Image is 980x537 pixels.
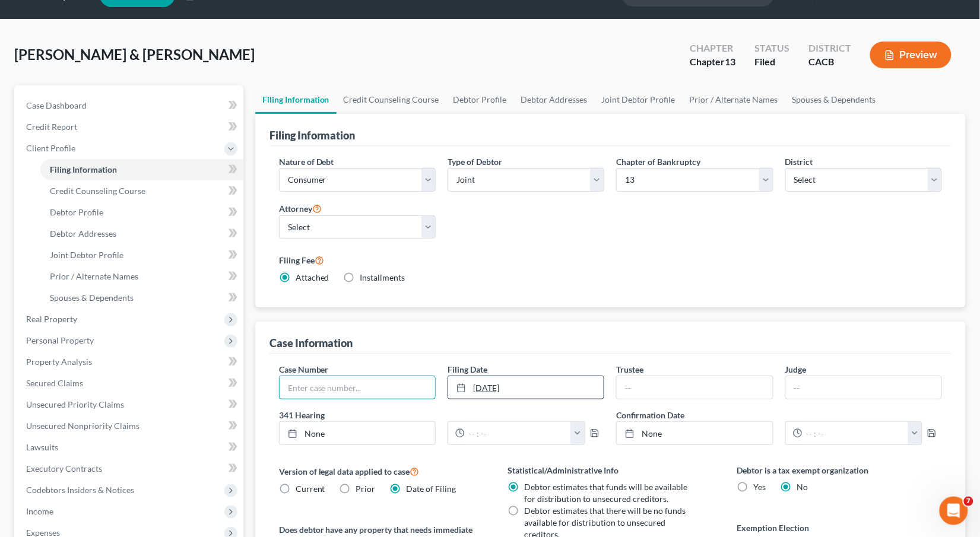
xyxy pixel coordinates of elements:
[465,422,571,444] input: -- : --
[50,207,103,217] span: Debtor Profile
[17,437,243,458] a: Lawsuits
[26,357,92,367] span: Property Analysis
[754,55,789,69] div: Filed
[690,42,735,55] div: Chapter
[803,422,909,444] input: -- : --
[595,85,683,114] a: Joint Debtor Profile
[360,272,405,282] span: Installments
[808,55,851,69] div: CACB
[964,497,973,506] span: 7
[448,363,487,376] label: Filing Date
[940,497,968,525] iframe: Intercom live chat
[448,376,604,399] a: [DATE]
[690,55,735,69] div: Chapter
[280,376,435,399] input: Enter case number...
[50,164,117,174] span: Filing Information
[279,363,329,376] label: Case Number
[269,128,356,142] div: Filing Information
[508,464,713,476] label: Statistical/Administrative Info
[683,85,785,114] a: Prior / Alternate Names
[280,422,435,444] a: None
[26,421,139,431] span: Unsecured Nonpriority Claims
[808,42,851,55] div: District
[26,399,124,409] span: Unsecured Priority Claims
[279,155,334,168] label: Nature of Debt
[870,42,952,68] button: Preview
[26,506,53,516] span: Income
[17,116,243,138] a: Credit Report
[337,85,446,114] a: Credit Counseling Course
[737,464,942,476] label: Debtor is a tax exempt organization
[785,363,807,376] label: Judge
[40,223,243,244] a: Debtor Addresses
[17,415,243,437] a: Unsecured Nonpriority Claims
[616,155,700,168] label: Chapter of Bankruptcy
[296,272,329,282] span: Attached
[40,244,243,266] a: Joint Debtor Profile
[40,180,243,202] a: Credit Counseling Course
[617,422,772,444] a: None
[279,201,322,215] label: Attorney
[279,464,484,478] label: Version of legal data applied to case
[17,373,243,394] a: Secured Claims
[14,46,255,63] span: [PERSON_NAME] & [PERSON_NAME]
[525,482,688,504] span: Debtor estimates that funds will be available for distribution to unsecured creditors.
[26,100,87,110] span: Case Dashboard
[26,335,94,345] span: Personal Property
[50,228,116,239] span: Debtor Addresses
[40,202,243,223] a: Debtor Profile
[17,394,243,415] a: Unsecured Priority Claims
[50,271,138,281] span: Prior / Alternate Names
[255,85,337,114] a: Filing Information
[753,482,766,492] span: Yes
[26,463,102,474] span: Executory Contracts
[446,85,514,114] a: Debtor Profile
[407,484,456,494] span: Date of Filing
[356,484,376,494] span: Prior
[26,378,83,388] span: Secured Claims
[797,482,808,492] span: No
[754,42,789,55] div: Status
[50,293,134,303] span: Spouses & Dependents
[26,442,58,452] span: Lawsuits
[269,336,353,350] div: Case Information
[26,314,77,324] span: Real Property
[50,186,145,196] span: Credit Counseling Course
[273,409,611,421] label: 341 Hearing
[725,56,735,67] span: 13
[26,122,77,132] span: Credit Report
[785,155,813,168] label: District
[17,95,243,116] a: Case Dashboard
[737,522,942,534] label: Exemption Election
[785,85,883,114] a: Spouses & Dependents
[610,409,948,421] label: Confirmation Date
[616,363,643,376] label: Trustee
[514,85,595,114] a: Debtor Addresses
[786,376,941,399] input: --
[40,266,243,287] a: Prior / Alternate Names
[17,351,243,373] a: Property Analysis
[26,485,134,495] span: Codebtors Insiders & Notices
[40,287,243,309] a: Spouses & Dependents
[40,159,243,180] a: Filing Information
[617,376,772,399] input: --
[279,253,942,267] label: Filing Fee
[17,458,243,479] a: Executory Contracts
[296,484,325,494] span: Current
[50,250,123,260] span: Joint Debtor Profile
[448,155,502,168] label: Type of Debtor
[26,143,75,153] span: Client Profile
